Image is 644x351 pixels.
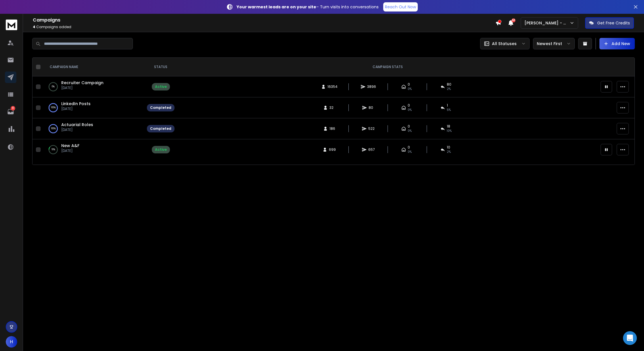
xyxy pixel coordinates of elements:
a: Recruiter Campaign [61,80,103,86]
p: [DATE] [61,107,91,111]
span: 4 [33,24,35,29]
span: 0 [408,145,410,150]
span: 0% [408,150,412,154]
a: New A&F [61,143,79,148]
td: 0%Recruiter Campaign[DATE] [43,76,143,97]
span: 0% [408,108,412,112]
p: Get Free Credits [597,20,630,26]
p: [DATE] [61,128,93,132]
span: 699 [329,147,336,152]
span: 16354 [327,84,338,89]
span: 1 [447,103,448,108]
button: Get Free Credits [585,17,634,29]
a: Reach Out Now [383,2,418,11]
a: 8 [5,106,16,117]
h1: Campaigns [33,17,495,24]
span: 0 [408,82,410,87]
p: 100 % [51,105,56,111]
span: 10 [447,145,450,150]
div: Completed [150,105,171,110]
span: 657 [368,147,375,152]
span: 5 % [447,108,451,112]
p: [DATE] [61,148,79,153]
p: 8 [11,106,15,111]
span: 0 [408,124,410,129]
td: 10%New A&F[DATE] [43,139,143,160]
th: CAMPAIGN NAME [43,58,143,76]
a: Actuarial Roles [61,122,93,128]
span: 522 [368,126,375,131]
span: 2 % [447,150,451,154]
p: 10 % [51,147,55,153]
div: Active [155,84,167,89]
p: [PERSON_NAME] - MAIN [524,20,570,26]
button: Newest First [533,38,575,49]
p: – Turn visits into conversations [237,4,379,10]
p: All Statuses [492,41,517,47]
span: 2 % [447,87,451,91]
span: 0 [408,103,410,108]
span: 186 [329,126,335,131]
th: CAMPAIGN STATS [178,58,597,76]
a: LinkedIn Posts [61,101,91,107]
p: [DATE] [61,86,103,90]
p: Campaigns added [33,25,495,29]
span: 3896 [367,84,376,89]
span: 80 [369,105,374,110]
span: 80 [447,82,451,87]
span: 10 % [447,129,452,133]
td: 100%LinkedIn Posts[DATE] [43,97,143,118]
span: 0% [408,87,412,91]
span: 0% [408,129,412,133]
button: H [6,336,17,348]
button: Add New [599,38,635,49]
p: Reach Out Now [385,4,416,10]
p: 0 % [52,84,55,90]
div: Completed [150,126,171,131]
span: 18 [447,124,450,129]
div: Active [155,147,167,152]
span: 50 [511,18,515,22]
span: 32 [329,105,335,110]
img: logo [6,20,17,30]
td: 100%Actuarial Roles[DATE] [43,118,143,139]
div: Open Intercom Messenger [623,331,637,345]
th: STATUS [143,58,178,76]
p: 100 % [51,126,56,132]
strong: Your warmest leads are on your site [237,4,316,10]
